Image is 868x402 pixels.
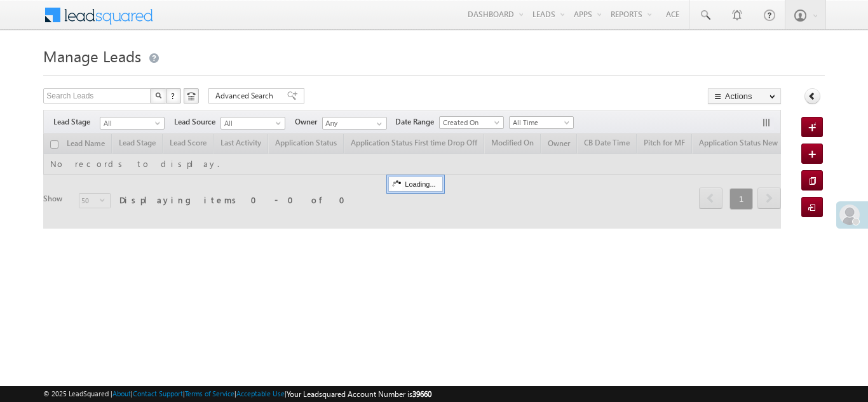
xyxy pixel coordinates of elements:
[43,388,431,400] span: © 2025 LeadSquared | | | | |
[322,117,387,130] input: Type to Search
[112,389,131,398] a: About
[155,92,161,98] img: Search
[166,88,181,104] button: ?
[133,389,183,398] a: Contact Support
[395,116,439,128] span: Date Range
[43,46,141,66] span: Manage Leads
[708,88,781,104] button: Actions
[220,117,285,130] a: All
[287,389,431,399] span: Your Leadsquared Account Number is
[295,116,322,128] span: Owner
[185,389,234,398] a: Terms of Service
[388,177,442,192] div: Loading...
[215,90,277,102] span: Advanced Search
[236,389,285,398] a: Acceptable Use
[53,116,100,128] span: Lead Stage
[440,117,500,128] span: Created On
[510,117,570,128] span: All Time
[439,116,504,129] a: Created On
[370,117,386,130] a: Show All Items
[171,90,177,101] span: ?
[509,116,574,129] a: All Time
[412,389,431,399] span: 39660
[221,117,281,129] span: All
[174,116,220,128] span: Lead Source
[100,117,161,129] span: All
[100,117,165,130] a: All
